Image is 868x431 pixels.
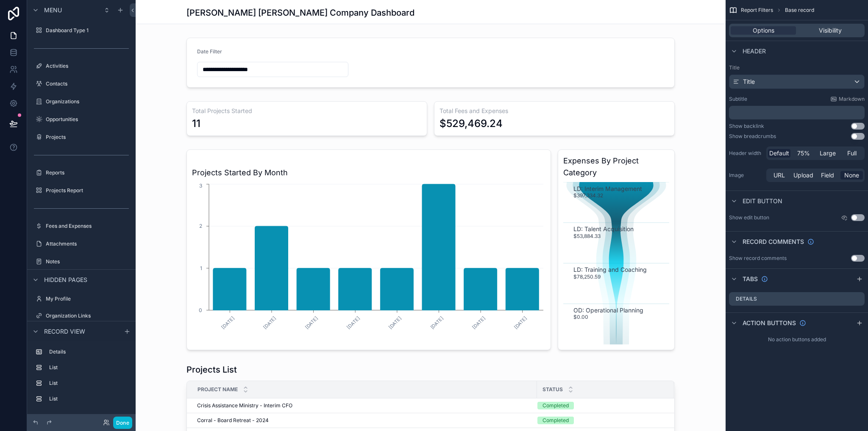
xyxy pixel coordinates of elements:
[820,149,836,157] span: Large
[830,96,865,102] a: Markdown
[743,197,782,205] span: Edit button
[729,106,865,119] div: scrollable content
[743,47,766,55] span: Header
[785,7,814,14] span: Base record
[847,149,857,157] span: Full
[729,75,865,89] button: Title
[198,386,238,393] span: Project Name
[32,130,131,144] a: Projects
[46,296,129,302] label: My Profile
[743,275,758,283] span: Tabs
[46,134,129,141] label: Projects
[46,169,129,176] label: Reports
[32,113,131,126] a: Opportunities
[46,116,129,123] label: Opportunities
[46,258,129,265] label: Notes
[113,417,132,429] button: Done
[726,333,868,346] div: No action buttons added
[32,292,131,306] a: My Profile
[743,319,796,327] span: Action buttons
[46,223,129,229] label: Fees and Expenses
[32,95,131,108] a: Organizations
[729,133,776,140] div: Show breadcrumbs
[729,123,764,130] div: Show backlink
[49,348,127,355] label: Details
[32,24,131,37] a: Dashboard Type 1
[46,80,129,87] label: Contacts
[32,255,131,268] a: Notes
[44,276,87,284] span: Hidden pages
[729,214,769,221] label: Show edit button
[741,7,773,14] span: Report Filters
[49,364,127,371] label: List
[819,26,842,35] span: Visibility
[186,7,415,19] h1: [PERSON_NAME] [PERSON_NAME] Company Dashboard
[32,219,131,233] a: Fees and Expenses
[32,237,131,251] a: Attachments
[736,296,757,302] label: Details
[46,27,129,34] label: Dashboard Type 1
[729,150,763,157] label: Header width
[769,149,789,157] span: Default
[44,327,85,336] span: Record view
[49,395,127,402] label: List
[32,166,131,180] a: Reports
[793,171,813,180] span: Upload
[729,172,763,179] label: Image
[46,240,129,247] label: Attachments
[729,255,787,262] div: Show record comments
[797,149,810,157] span: 75%
[46,63,129,69] label: Activities
[839,96,865,102] span: Markdown
[27,341,136,414] div: scrollable content
[49,380,127,387] label: List
[32,184,131,197] a: Projects Report
[729,96,747,102] label: Subtitle
[46,187,129,194] label: Projects Report
[32,77,131,91] a: Contacts
[773,171,785,180] span: URL
[821,171,834,180] span: Field
[32,59,131,73] a: Activities
[743,77,755,86] span: Title
[32,309,131,323] a: Organization Links
[743,238,804,246] span: Record comments
[44,6,62,14] span: Menu
[844,171,859,180] span: None
[753,26,774,35] span: Options
[46,312,129,319] label: Organization Links
[542,386,563,393] span: Status
[46,98,129,105] label: Organizations
[729,64,865,71] label: Title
